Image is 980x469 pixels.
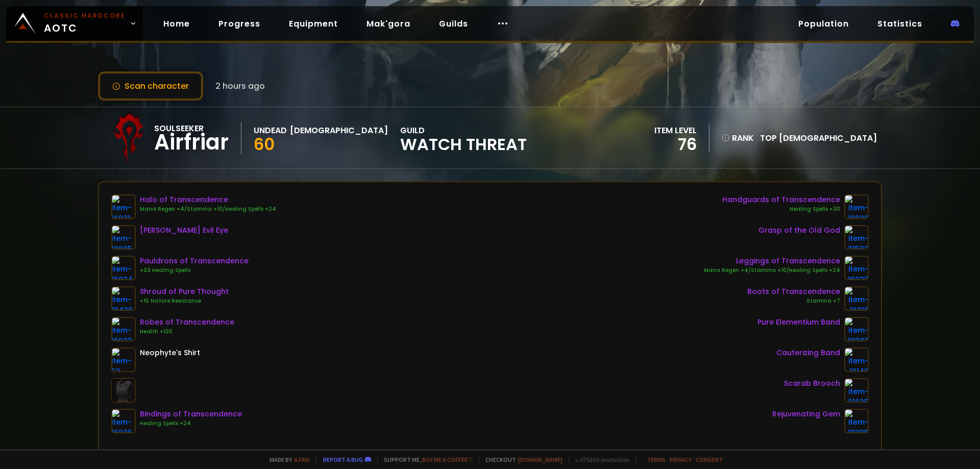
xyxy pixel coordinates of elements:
div: Undead [254,124,287,137]
img: item-16921 [111,194,136,219]
div: Soulseeker [154,122,229,135]
img: item-19395 [844,409,869,433]
div: Pauldrons of Transcendence [140,256,249,266]
button: Scan character [98,71,203,101]
a: Home [155,13,198,34]
img: item-16920 [844,194,869,219]
div: Rejuvenating Gem [772,409,840,419]
a: Report a bug [323,456,363,463]
a: a fan [294,456,309,463]
a: Terms [647,456,666,463]
a: Progress [210,13,268,34]
span: AOTC [44,11,126,36]
div: Boots of Transcendence [747,286,840,297]
div: +33 Healing Spells [140,266,249,275]
div: [DEMOGRAPHIC_DATA] [290,124,388,137]
img: item-19140 [844,348,869,372]
img: item-16926 [111,409,136,433]
img: item-21625 [844,378,869,403]
img: item-16924 [111,256,136,280]
span: Checkout [479,456,562,463]
img: item-16923 [111,317,136,341]
div: [PERSON_NAME] Evil Eye [140,225,228,236]
div: Mana Regen +4/Stamina +10/Healing Spells +24 [704,266,840,275]
a: Mak'gora [358,13,419,34]
img: item-16922 [844,256,869,280]
div: Top [760,132,877,144]
img: item-21582 [844,225,869,250]
div: Robes of Transcendence [140,317,234,328]
div: Neophyte's Shirt [140,348,200,358]
span: Watch Threat [400,137,527,152]
a: Statistics [869,13,930,34]
span: v. d752d5 - production [569,456,630,463]
a: Consent [696,456,723,463]
a: [DOMAIN_NAME] [518,456,562,463]
div: rank [722,132,754,144]
small: Classic Hardcore [44,11,126,20]
div: Cauterizing Band [776,348,840,358]
span: 2 hours ago [215,80,265,92]
img: item-16919 [844,286,869,311]
a: Privacy [670,456,692,463]
div: Healing Spells +24 [140,419,242,428]
div: Bindings of Transcendence [140,409,242,419]
div: Leggings of Transcendence [704,256,840,266]
a: Guilds [431,13,476,34]
div: Healing Spells +30 [722,205,840,213]
div: Halo of Transcendence [140,194,276,205]
div: Mana Regen +4/Stamina +10/Healing Spells +24 [140,205,276,213]
span: Support me, [377,456,473,463]
span: [DEMOGRAPHIC_DATA] [779,132,877,144]
img: item-53 [111,348,136,372]
div: 76 [654,137,697,152]
a: Population [790,13,857,34]
span: Made by [263,456,309,463]
img: item-19382 [844,317,869,341]
div: Pure Elementium Band [757,317,840,328]
span: 60 [254,133,275,156]
div: +15 Nature Resistance [140,297,229,305]
div: Airfriar [154,135,229,150]
a: Buy me a coffee [422,456,473,463]
div: Stamina +7 [747,297,840,305]
div: guild [400,124,527,152]
div: item level [654,124,697,137]
div: Handguards of Transcendence [722,194,840,205]
div: Shroud of Pure Thought [140,286,229,297]
div: Scarab Brooch [784,378,840,389]
img: item-19885 [111,225,136,250]
a: Classic HardcoreAOTC [6,6,143,41]
div: Grasp of the Old God [758,225,840,236]
div: Health +100 [140,328,234,336]
a: Equipment [281,13,346,34]
img: item-19430 [111,286,136,311]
